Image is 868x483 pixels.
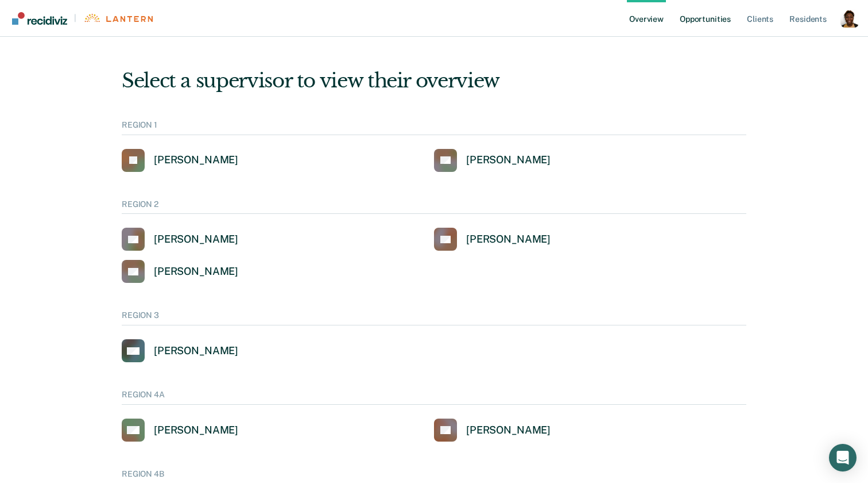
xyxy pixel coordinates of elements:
[154,344,238,358] div: [PERSON_NAME]
[466,233,551,246] div: [PERSON_NAME]
[829,444,857,471] div: Open Intercom Messenger
[434,228,551,251] a: [PERSON_NAME]
[12,12,67,25] img: Recidiviz
[154,154,238,167] div: [PERSON_NAME]
[67,13,83,23] span: |
[154,265,238,278] div: [PERSON_NAME]
[154,233,238,246] div: [PERSON_NAME]
[122,310,746,325] div: REGION 3
[122,419,238,442] a: [PERSON_NAME]
[840,9,859,28] button: Profile dropdown button
[122,69,746,93] div: Select a supervisor to view their overview
[154,424,238,437] div: [PERSON_NAME]
[83,14,153,22] img: Lantern
[122,149,238,172] a: [PERSON_NAME]
[122,120,746,135] div: REGION 1
[466,424,551,437] div: [PERSON_NAME]
[122,200,746,214] div: REGION 2
[122,390,746,405] div: REGION 4A
[434,419,551,442] a: [PERSON_NAME]
[122,339,238,362] a: [PERSON_NAME]
[122,228,238,251] a: [PERSON_NAME]
[466,154,551,167] div: [PERSON_NAME]
[434,149,551,172] a: [PERSON_NAME]
[122,260,238,283] a: [PERSON_NAME]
